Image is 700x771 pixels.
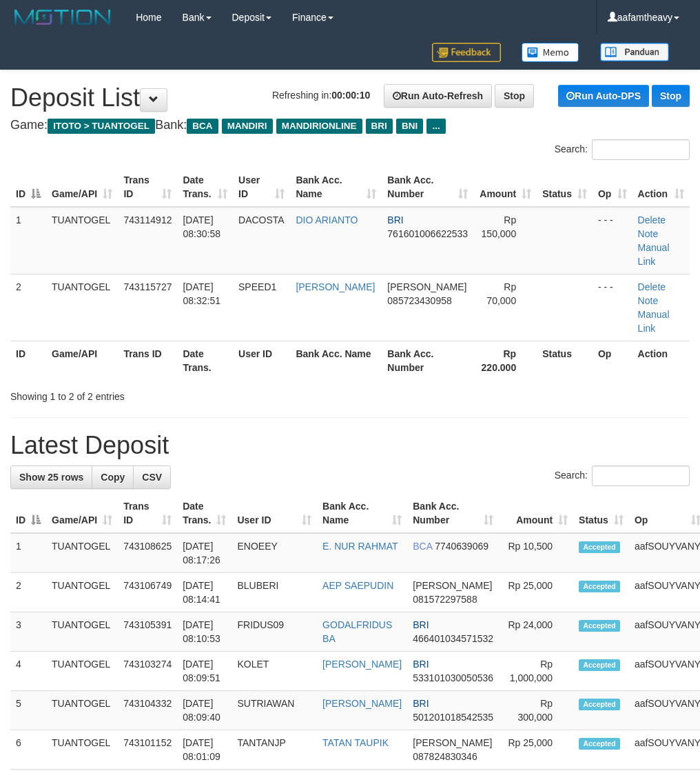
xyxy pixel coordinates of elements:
[118,573,177,612] td: 743106749
[593,274,632,341] td: - - -
[231,652,317,691] td: KOLET
[317,494,407,533] th: Bank Acc. Name: activate to sort column ascending
[473,168,537,207] th: Amount: activate to sort column ascending
[177,612,231,652] td: [DATE] 08:10:53
[118,494,177,533] th: Trans ID: activate to sort column ascending
[432,43,501,62] img: Feedback.jpg
[10,730,46,770] td: 6
[222,119,273,134] span: MANDIRI
[322,698,402,709] a: [PERSON_NAME]
[231,494,317,533] th: User ID: activate to sort column ascending
[118,652,177,691] td: 743103274
[592,465,690,486] input: Search:
[46,730,118,770] td: TUANTOGEL
[177,341,233,380] th: Date Trans.
[407,494,499,533] th: Bank Acc. Number: activate to sort column ascending
[290,341,382,380] th: Bank Acc. Name
[593,168,632,207] th: Op: activate to sort column ascending
[272,90,370,101] span: Refreshing in:
[19,472,83,483] span: Show 25 rows
[387,295,451,306] span: Copy 085723430958 to clipboard
[92,465,134,489] a: Copy
[118,533,177,573] td: 743108625
[486,281,516,306] span: Rp 70,000
[593,207,632,274] td: - - -
[652,85,690,107] a: Stop
[387,228,468,239] span: Copy 761601006622533 to clipboard
[322,659,402,670] a: [PERSON_NAME]
[118,612,177,652] td: 743105391
[579,659,620,671] span: Accepted
[46,533,118,573] td: TUANTOGEL
[331,90,370,101] strong: 00:00:10
[387,214,403,226] span: BRI
[10,341,46,380] th: ID
[413,751,477,762] span: Copy 087824830346 to clipboard
[558,85,649,107] a: Run Auto-DPS
[10,384,281,403] div: Showing 1 to 2 of 2 entries
[46,691,118,730] td: TUANTOGEL
[413,672,493,683] span: Copy 533101030050536 to clipboard
[123,281,172,292] span: 743115727
[638,214,666,226] a: Delete
[322,619,392,644] a: GODALFRIDUS BA
[579,738,620,750] span: Accepted
[632,341,690,380] th: Action
[413,580,492,591] span: [PERSON_NAME]
[10,7,115,28] img: MOTION_logo.png
[632,168,690,207] th: Action: activate to sort column ascending
[499,494,573,533] th: Amount: activate to sort column ascending
[413,712,493,723] span: Copy 501201018542535 to clipboard
[118,168,177,207] th: Trans ID: activate to sort column ascending
[10,652,46,691] td: 4
[499,730,573,770] td: Rp 25,000
[177,494,231,533] th: Date Trans.: activate to sort column ascending
[579,541,620,553] span: Accepted
[46,652,118,691] td: TUANTOGEL
[177,168,233,207] th: Date Trans.: activate to sort column ascending
[231,573,317,612] td: BLUBERI
[177,533,231,573] td: [DATE] 08:17:26
[118,730,177,770] td: 743101152
[46,494,118,533] th: Game/API: activate to sort column ascending
[499,691,573,730] td: Rp 300,000
[177,691,231,730] td: [DATE] 08:09:40
[382,341,473,380] th: Bank Acc. Number
[231,612,317,652] td: FRIDUS09
[413,541,432,552] span: BCA
[522,43,579,62] img: Button%20Memo.svg
[177,652,231,691] td: [DATE] 08:09:51
[435,541,488,552] span: Copy 7740639069 to clipboard
[499,573,573,612] td: Rp 25,000
[231,533,317,573] td: ENOEEY
[10,168,46,207] th: ID: activate to sort column descending
[46,573,118,612] td: TUANTOGEL
[46,341,118,380] th: Game/API
[579,620,620,632] span: Accepted
[10,207,46,274] td: 1
[183,214,220,239] span: [DATE] 08:30:58
[413,698,429,709] span: BRI
[638,295,659,306] a: Note
[118,691,177,730] td: 743104332
[579,581,620,592] span: Accepted
[177,730,231,770] td: [DATE] 08:01:09
[555,465,690,486] label: Search:
[384,84,492,108] a: Run Auto-Refresh
[296,281,375,292] a: [PERSON_NAME]
[495,84,534,108] a: Stop
[48,119,155,134] span: ITOTO > TUANTOGEL
[579,699,620,710] span: Accepted
[183,281,220,306] span: [DATE] 08:32:51
[233,168,290,207] th: User ID: activate to sort column ascending
[473,341,537,380] th: Rp 220.000
[413,619,429,630] span: BRI
[10,432,690,459] h1: Latest Deposit
[276,119,362,134] span: MANDIRIONLINE
[233,341,290,380] th: User ID
[177,573,231,612] td: [DATE] 08:14:41
[46,207,118,274] td: TUANTOGEL
[413,659,429,670] span: BRI
[10,274,46,341] td: 2
[387,281,466,292] span: [PERSON_NAME]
